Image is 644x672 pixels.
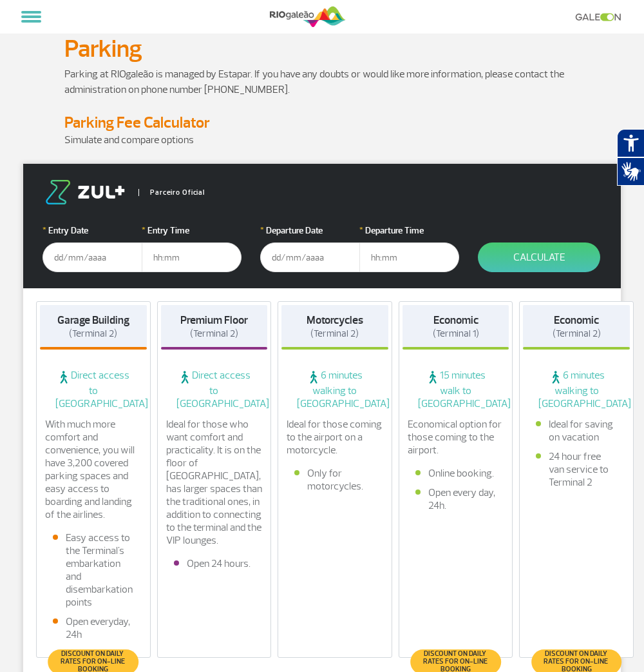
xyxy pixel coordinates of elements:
[43,224,142,237] label: Entry Date
[617,129,644,186] div: Plugin de acessibilidade da Hand Talk.
[174,557,255,570] li: Open 24 hours.
[142,242,241,272] input: hh:mm
[69,328,117,340] span: (Terminal 2)
[617,157,644,186] button: Abrir tradutor de língua de sinais.
[53,531,134,609] li: Easy access to the Terminal's embarkation and disembarkation points
[402,369,509,410] span: 15 minutes walk to [GEOGRAPHIC_DATA]
[142,224,241,237] label: Entry Time
[307,313,363,327] strong: Motorcycles
[408,418,504,457] p: Economical option for those coming to the airport.
[53,615,134,641] li: Open everyday, 24h
[310,328,359,340] span: (Terminal 2)
[190,328,238,340] span: (Terminal 2)
[536,418,617,444] li: Ideal for saving on vacation
[180,313,248,327] strong: Premium Floor
[536,450,617,489] li: 24 hour free van service to Terminal 2
[433,313,478,327] strong: Economic
[57,313,129,327] strong: Garage Building
[553,328,601,340] span: (Terminal 2)
[359,242,459,272] input: hh:mm
[260,242,360,272] input: dd/mm/aaaa
[478,242,600,272] button: Calculate
[415,486,497,512] li: Open every day, 24h.
[64,132,580,148] p: Simulate and compare options
[359,224,459,237] label: Departure Time
[260,224,360,237] label: Departure Date
[433,328,479,340] span: (Terminal 1)
[294,467,375,493] li: Only for motorcycles.
[415,467,497,480] li: Online booking.
[64,113,580,132] h4: Parking Fee Calculator
[287,418,383,457] p: Ideal for those coming to the airport on a motorcycle.
[40,369,147,410] span: Direct access to [GEOGRAPHIC_DATA]
[161,369,268,410] span: Direct access to [GEOGRAPHIC_DATA]
[64,66,580,97] p: Parking at RIOgaleão is managed by Estapar. If you have any doubts or would like more information...
[138,189,205,196] span: Parceiro Oficial
[554,313,599,327] strong: Economic
[617,129,644,157] button: Abrir recursos assistivos.
[43,242,142,272] input: dd/mm/aaaa
[45,418,142,521] p: With much more comfort and convenience, you will have 3,200 covered parking spaces and easy acces...
[166,418,263,547] p: Ideal for those who want comfort and practicality. It is on the floor of [GEOGRAPHIC_DATA], has l...
[281,369,388,410] span: 6 minutes walking to [GEOGRAPHIC_DATA]
[64,38,580,60] h1: Parking
[43,180,128,204] img: logo-zul.png
[523,369,630,410] span: 6 minutes walking to [GEOGRAPHIC_DATA]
